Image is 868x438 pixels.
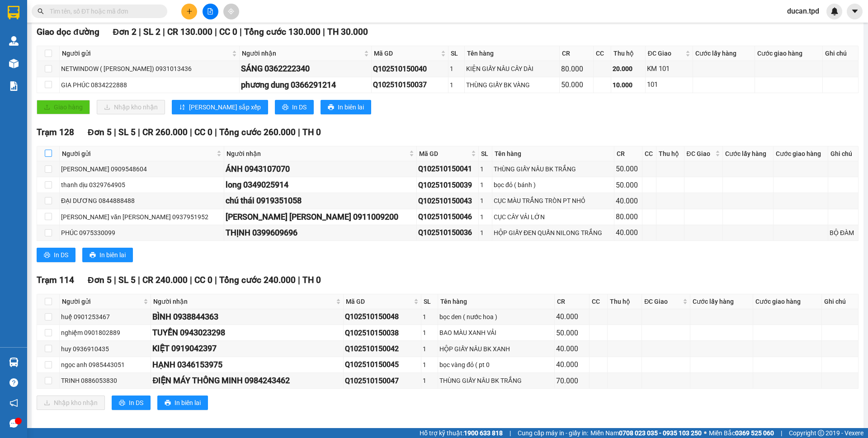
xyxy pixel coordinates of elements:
[203,4,218,19] button: file-add
[372,61,448,77] td: Q102510150040
[417,161,479,177] td: Q102510150041
[44,252,50,259] span: printer
[327,27,368,37] span: TH 30.000
[37,275,74,285] span: Trạm 114
[345,375,420,386] div: Q102510150047
[3,58,120,73] span: [PERSON_NAME] [PERSON_NAME] CMND:
[61,180,222,190] div: thanh dịu 0329764905
[709,428,774,438] span: Miền Bắc
[781,428,782,438] span: |
[344,341,421,357] td: Q102510150042
[420,428,503,438] span: Hỗ trợ kỹ thuật:
[439,360,553,370] div: bọc vàng đỏ ( pt 0
[9,378,18,387] span: question-circle
[345,327,420,339] div: Q102510150038
[61,376,149,386] div: TRINH 0886053830
[494,228,613,238] div: HỘP GIẤY ĐEN QUẤN NILONG TRẮNG
[818,430,824,436] span: copyright
[373,63,447,75] div: Q102510150040
[518,428,588,438] span: Cung cấp máy in - giấy in:
[172,100,268,114] button: sort-ascending[PERSON_NAME] sắp xếp
[616,227,640,238] div: 40.000
[373,79,447,90] div: Q102510150037
[275,100,314,114] button: printerIn DS
[611,46,645,61] th: Thu hộ
[345,359,420,370] div: Q102510150045
[241,62,370,75] div: SÁNG 0362222340
[215,127,217,137] span: |
[421,294,438,309] th: SL
[735,429,774,437] strong: 0369 525 060
[179,104,185,111] span: sort-ascending
[9,419,18,428] span: message
[828,146,859,161] th: Ghi chú
[82,248,133,262] button: printerIn biên lai
[480,196,491,206] div: 1
[9,36,19,46] img: warehouse-icon
[241,79,370,91] div: phương dung 0366291214
[561,63,592,75] div: 80.000
[157,396,208,410] button: printerIn biên lai
[175,398,201,408] span: In biên lai
[656,146,684,161] th: Thu hộ
[556,359,588,370] div: 40.000
[207,8,213,14] span: file-add
[189,102,261,112] span: [PERSON_NAME] sắp xếp
[138,127,140,137] span: |
[556,311,588,322] div: 40.000
[90,252,96,259] span: printer
[372,77,448,93] td: Q102510150037
[16,4,64,11] span: Q102510150010
[37,127,74,137] span: Trạm 128
[417,177,479,193] td: Q102510150039
[152,374,341,387] div: ĐIỆN MÁY THÔNG MINH 0984243462
[62,48,230,58] span: Người gửi
[190,127,192,137] span: |
[464,429,503,437] strong: 1900 633 818
[423,376,436,386] div: 1
[190,275,192,285] span: |
[417,225,479,241] td: Q102510150036
[423,328,436,338] div: 1
[129,398,143,408] span: In DS
[37,248,75,262] button: printerIn DS
[555,294,590,309] th: CR
[494,196,613,206] div: CỤC MÀU TRẮNG TRÒN PT NHỎ
[418,179,477,191] div: Q102510150039
[417,209,479,225] td: Q102510150046
[590,294,608,309] th: CC
[465,46,560,61] th: Tên hàng
[616,195,640,207] div: 40.000
[61,344,149,354] div: huy 0936910435
[62,149,215,159] span: Người gửi
[97,100,165,114] button: downloadNhập kho nhận
[647,64,691,75] div: KM 101
[556,327,588,339] div: 50.000
[590,428,702,438] span: Miền Nam
[780,5,826,17] span: ducan.tpd
[608,294,642,309] th: Thu hộ
[219,27,237,37] span: CC 0
[282,104,288,111] span: printer
[118,127,136,137] span: SL 5
[219,127,296,137] span: Tổng cước 260.000
[847,4,863,19] button: caret-down
[616,179,640,191] div: 50.000
[61,212,222,222] div: [PERSON_NAME] văn [PERSON_NAME] 0937951952
[143,27,160,37] span: SL 2
[344,373,421,389] td: Q102510150047
[61,360,149,370] div: ngọc anh 0985443051
[113,27,137,37] span: Đơn 2
[556,375,588,386] div: 70.000
[616,211,640,222] div: 80.000
[439,344,553,354] div: HỘP GIẤY NÂU BK XANH
[223,4,239,19] button: aim
[704,431,707,435] span: ⚪️
[242,48,362,58] span: Người nhận
[323,27,325,37] span: |
[9,81,19,91] img: solution-icon
[344,309,421,325] td: Q102510150048
[418,227,477,238] div: Q102510150036
[9,59,19,68] img: warehouse-icon
[114,127,116,137] span: |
